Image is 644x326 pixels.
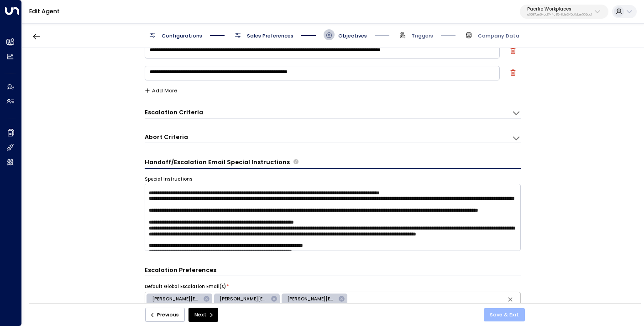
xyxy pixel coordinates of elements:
[527,6,592,12] p: Pacific Workplaces
[145,283,226,290] label: Default Global Escalation Email(s)
[338,32,367,39] span: Objectives
[527,13,592,16] p: a0687ae6-caf7-4c35-8de3-5d0dae502acf
[478,32,519,39] span: Company Data
[147,294,212,305] div: [PERSON_NAME][EMAIL_ADDRESS][DOMAIN_NAME]
[145,133,521,143] div: Abort CriteriaDefine the scenarios in which the AI agent should abort or terminate the conversati...
[412,32,433,39] span: Triggers
[162,32,202,39] span: Configurations
[484,308,525,321] button: Save & Exit
[145,266,521,276] h3: Escalation Preferences
[145,108,203,117] h3: Escalation Criteria
[145,108,521,118] div: Escalation CriteriaDefine the scenarios in which the AI agent should escalate the conversation to...
[293,158,298,166] span: Provide any specific instructions for the content of handoff or escalation emails. These notes gu...
[145,308,185,322] button: Previous
[214,296,274,302] span: [PERSON_NAME][EMAIL_ADDRESS][DOMAIN_NAME]
[247,32,293,39] span: Sales Preferences
[29,7,60,15] a: Edit Agent
[282,294,347,305] div: [PERSON_NAME][EMAIL_ADDRESS][DOMAIN_NAME]
[214,294,280,305] div: [PERSON_NAME][EMAIL_ADDRESS][DOMAIN_NAME]
[188,308,218,322] button: Next
[145,176,192,182] label: Special Instructions
[145,133,188,141] h3: Abort Criteria
[145,88,177,94] button: Add More
[147,296,206,302] span: [PERSON_NAME][EMAIL_ADDRESS][DOMAIN_NAME]
[282,296,341,302] span: [PERSON_NAME][EMAIL_ADDRESS][DOMAIN_NAME]
[504,294,516,305] button: Clear
[145,158,290,166] h3: Handoff/Escalation Email Special Instructions
[520,5,608,19] button: Pacific Workplacesa0687ae6-caf7-4c35-8de3-5d0dae502acf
